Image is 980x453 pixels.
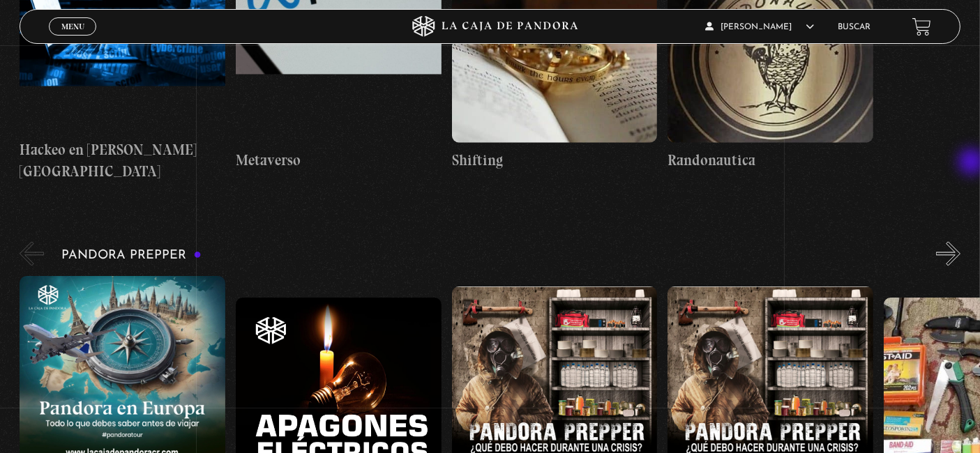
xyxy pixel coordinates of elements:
h3: Pandora Prepper [61,249,202,262]
button: Next [936,241,960,266]
h4: Metaverso [236,149,442,171]
a: Buscar [838,23,870,31]
h4: Shifting [452,149,658,171]
button: Previous [20,241,44,266]
span: Menu [61,22,84,31]
h4: Randonautica [668,149,873,171]
span: Cerrar [56,34,89,44]
a: View your shopping cart [912,17,931,36]
h4: Hackeo en [PERSON_NAME][GEOGRAPHIC_DATA] [20,139,225,183]
span: [PERSON_NAME] [705,23,814,31]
